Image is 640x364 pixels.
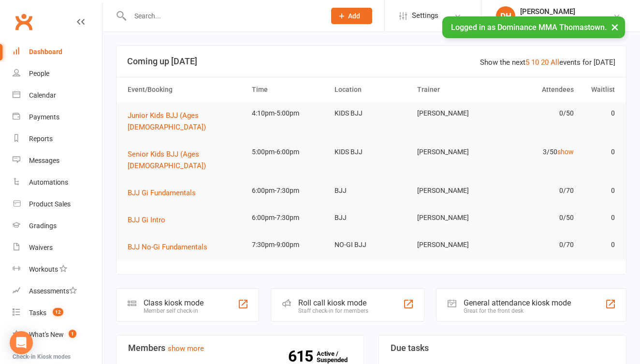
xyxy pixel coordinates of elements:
button: BJJ Gi Fundamentals [128,187,203,199]
div: Open Intercom Messenger [10,331,33,354]
td: [PERSON_NAME] [413,206,495,229]
div: General attendance kiosk mode [464,298,571,307]
div: What's New [29,331,64,338]
div: [PERSON_NAME] [520,7,613,16]
h3: Members [128,343,352,353]
div: Gradings [29,222,57,230]
td: 0 [578,179,620,202]
div: Automations [29,178,68,186]
a: Tasks 12 [13,302,102,324]
a: show [557,148,574,156]
td: 6:00pm-7:30pm [247,179,330,202]
td: 0/50 [495,206,578,229]
a: Messages [13,150,102,172]
a: Gradings [13,215,102,237]
td: [PERSON_NAME] [413,179,495,202]
span: 1 [69,330,76,338]
a: 10 [531,58,539,67]
a: All [551,58,559,67]
button: Add [331,8,372,24]
td: 0 [578,102,620,125]
a: show more [168,344,204,353]
h3: Coming up [DATE] [127,57,615,66]
a: Workouts [13,259,102,280]
button: BJJ Gi Intro [128,214,172,226]
div: DH [496,6,515,26]
span: Senior Kids BJJ (Ages [DEMOGRAPHIC_DATA]) [128,150,206,170]
a: People [13,63,102,85]
div: Product Sales [29,200,71,208]
span: Logged in as Dominance MMA Thomastown. [451,23,607,32]
th: Event/Booking [123,77,247,102]
td: [PERSON_NAME] [413,233,495,256]
td: 0 [578,233,620,256]
div: People [29,70,49,77]
th: Trainer [413,77,495,102]
span: BJJ No-Gi Fundamentals [128,243,207,251]
button: Junior Kids BJJ (Ages [DEMOGRAPHIC_DATA]) [128,110,243,133]
span: Junior Kids BJJ (Ages [DEMOGRAPHIC_DATA]) [128,111,206,131]
td: 0/70 [495,233,578,256]
span: 12 [53,308,63,316]
div: Assessments [29,287,77,295]
button: BJJ No-Gi Fundamentals [128,241,214,253]
div: Dashboard [29,48,62,56]
td: 3/50 [495,141,578,163]
a: Product Sales [13,193,102,215]
div: Dominance MMA Thomastown [520,16,613,25]
div: Show the next events for [DATE] [480,57,615,68]
div: Workouts [29,265,58,273]
span: Add [348,12,360,20]
a: Clubworx [12,10,36,34]
td: 0/50 [495,102,578,125]
a: Automations [13,172,102,193]
div: Tasks [29,309,46,317]
th: Location [330,77,413,102]
span: BJJ Gi Fundamentals [128,189,196,197]
div: Staff check-in for members [298,307,368,314]
div: Messages [29,157,59,164]
button: Senior Kids BJJ (Ages [DEMOGRAPHIC_DATA]) [128,148,243,172]
input: Search... [127,9,319,23]
td: [PERSON_NAME] [413,102,495,125]
td: NO-GI BJJ [330,233,413,256]
div: Great for the front desk [464,307,571,314]
td: [PERSON_NAME] [413,141,495,163]
a: 5 [525,58,529,67]
a: Dashboard [13,41,102,63]
td: KIDS BJJ [330,141,413,163]
td: BJJ [330,179,413,202]
div: Payments [29,113,59,121]
div: Calendar [29,91,56,99]
td: KIDS BJJ [330,102,413,125]
div: Class kiosk mode [144,298,204,307]
button: × [606,16,624,37]
div: Member self check-in [144,307,204,314]
td: 0/70 [495,179,578,202]
td: BJJ [330,206,413,229]
a: Payments [13,106,102,128]
th: Attendees [495,77,578,102]
a: Calendar [13,85,102,106]
a: 20 [541,58,549,67]
a: Assessments [13,280,102,302]
strong: 615 [288,349,317,364]
span: Settings [412,5,438,27]
td: 4:10pm-5:00pm [247,102,330,125]
a: Waivers [13,237,102,259]
th: Waitlist [578,77,620,102]
div: Waivers [29,244,53,251]
div: Roll call kiosk mode [298,298,368,307]
div: Reports [29,135,53,143]
a: What's New1 [13,324,102,346]
h3: Due tasks [391,343,614,353]
td: 6:00pm-7:30pm [247,206,330,229]
td: 0 [578,141,620,163]
td: 0 [578,206,620,229]
th: Time [247,77,330,102]
td: 5:00pm-6:00pm [247,141,330,163]
span: BJJ Gi Intro [128,216,165,224]
a: Reports [13,128,102,150]
td: 7:30pm-9:00pm [247,233,330,256]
